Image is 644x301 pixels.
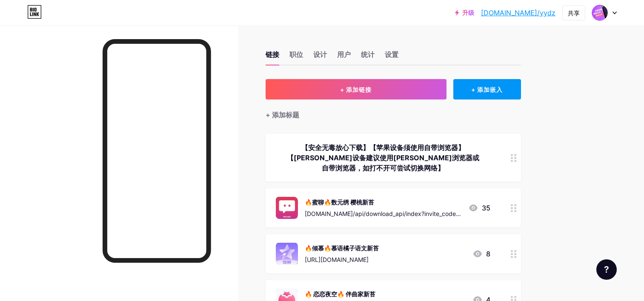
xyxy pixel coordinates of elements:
[313,49,327,65] div: 设计
[305,244,379,253] div: 🔥倾慕🔥慕语橘子语文新苔
[486,249,490,259] font: 8
[337,49,351,65] div: 用户
[592,5,608,21] img: YYDZ
[276,142,490,173] div: 【安全无毒放心下载】【苹果设备须使用自带浏览器】【[PERSON_NAME]设备建议使用[PERSON_NAME]浏览器或自带浏览器，如打不开可尝试切换网络】
[340,86,372,93] span: + 添加链接
[305,290,375,298] div: 🔥 恋恋夜空🔥 伴曲家新苔
[462,9,474,16] font: 升级
[305,255,379,264] div: [URL][DOMAIN_NAME]
[276,197,298,219] img: 🔥蜜聊🔥数元绣 樱桃新苔
[385,49,398,65] div: 设置
[266,49,279,65] div: 链接
[305,209,461,218] div: [DOMAIN_NAME]/api/download_api/index?invite_code=102321
[266,110,299,120] div: + 添加标题
[481,8,555,18] a: [DOMAIN_NAME]/yydz
[276,243,298,265] img: 🔥倾慕🔥慕语橘子语文新苔
[568,9,580,17] div: 共享
[266,79,447,99] button: + 添加链接
[305,198,461,207] div: 🔥蜜聊🔥数元绣 樱桃新苔
[361,49,375,65] div: 统计
[482,203,490,213] font: 35
[289,49,303,65] div: 职位
[453,79,521,99] div: + 添加嵌入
